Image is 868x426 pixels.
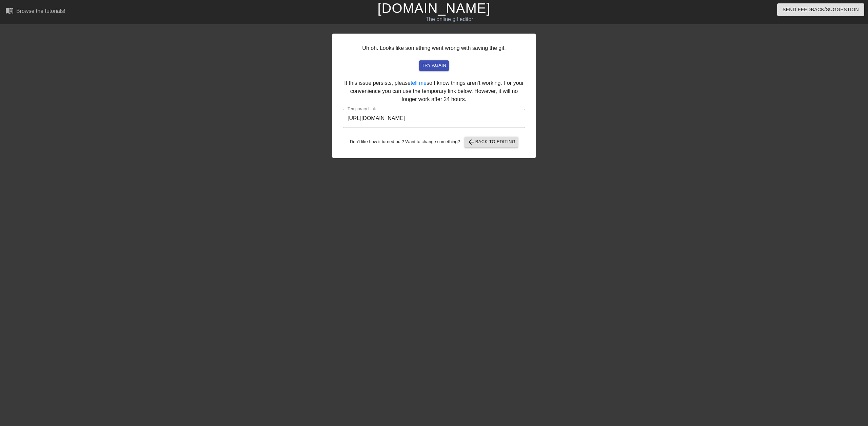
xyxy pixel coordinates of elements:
a: tell me [411,80,427,86]
div: Browse the tutorials! [16,8,65,14]
span: Send Feedback/Suggestion [783,5,859,14]
div: Don't like how it turned out? Want to change something? [343,137,525,148]
div: The online gif editor [293,15,606,23]
span: Back to Editing [467,138,516,146]
button: Back to Editing [465,137,518,148]
a: [DOMAIN_NAME] [377,1,490,16]
span: arrow_back [467,138,475,146]
span: try again [422,62,446,70]
input: bare [343,109,525,128]
a: Browse the tutorials! [5,6,65,17]
div: Uh oh. Looks like something went wrong with saving the gif. If this issue persists, please so I k... [332,34,536,158]
button: try again [419,60,449,71]
button: Send Feedback/Suggestion [777,3,864,16]
span: menu_book [5,6,14,15]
